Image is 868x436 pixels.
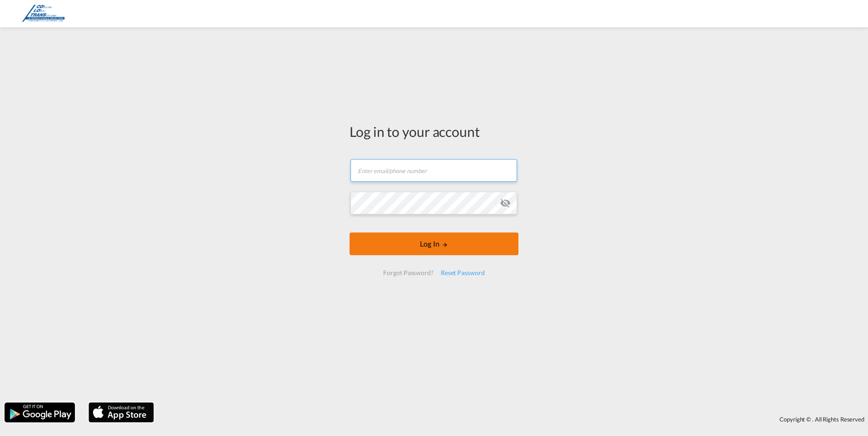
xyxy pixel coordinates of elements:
div: Log in to your account [350,122,518,141]
img: google.png [4,402,76,423]
img: apple.png [88,402,155,423]
div: Reset Password [437,265,488,281]
input: Enter email/phone number [350,159,517,182]
div: Copyright © . All Rights Reserved [158,412,868,427]
img: f04a3d10673c11ed8b410b39241415e1.png [14,4,75,24]
div: Forgot Password? [380,265,437,281]
md-icon: icon-eye-off [500,198,511,208]
button: LOGIN [350,233,518,255]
